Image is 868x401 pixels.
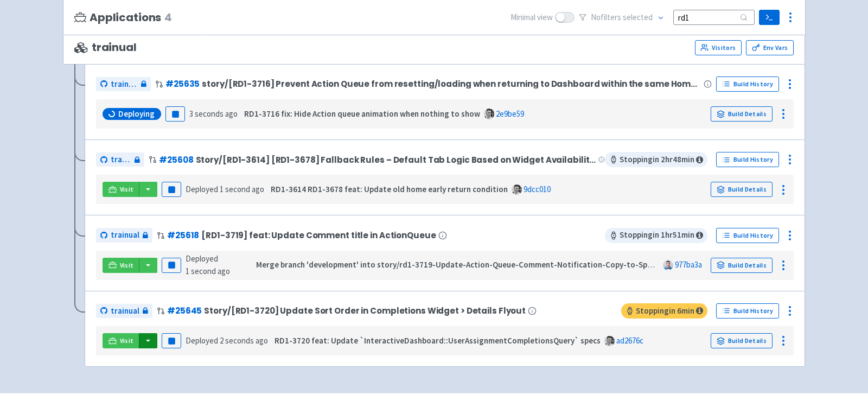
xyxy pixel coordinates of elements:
[162,182,181,197] button: Pause
[275,335,601,346] strong: RD1-3720 feat: Update `InteractiveDashboard::UserAssignmentCompletionsQuery` specs
[711,106,773,122] a: Build Details
[103,182,139,197] a: Visit
[496,109,524,119] a: 2e9be59
[271,184,508,194] strong: RD1-3614 RD1-3678 feat: Update old home early return condition
[96,304,152,319] a: trainual
[167,305,202,316] a: #25645
[716,152,779,167] a: Build History
[759,10,779,25] a: Terminal
[96,152,144,167] a: trainual
[244,109,480,119] strong: RD1-3716 fix: Hide Action queue animation when nothing to show
[165,78,200,90] a: #25635
[716,228,779,243] a: Build History
[159,154,193,166] a: #25608
[605,228,707,243] span: Stopping in 1 hr 51 min
[103,333,139,348] a: Visit
[165,106,185,122] button: Pause
[96,77,151,92] a: trainual
[623,12,653,22] span: selected
[186,253,230,276] span: Deployed
[196,155,597,164] span: Story/[RD1-3614] [RD1-3678] Fallback Rules – Default Tab Logic Based on Widget Availability + Pre...
[675,259,702,270] a: 977ba3a
[695,40,742,55] a: Visitors
[202,79,701,88] span: story/[RD1-3716] Prevent Action Queue from resetting/loading when returning to Dashboard within t...
[201,231,436,240] span: [RD1-3719] feat: Update Comment title in ActionQueue
[220,335,268,346] time: 2 seconds ago
[524,184,551,194] a: 9dcc010
[711,333,773,348] a: Build Details
[510,11,553,24] span: Minimal view
[167,230,199,241] a: #25618
[111,154,131,166] span: trainual
[673,10,755,24] input: Search...
[204,306,526,315] span: Story/[RD1-3720] Update Sort Order in Completions Widget > Details Flyout
[111,229,139,241] span: trainual
[186,184,264,194] span: Deployed
[120,185,134,194] span: Visit
[711,182,773,197] a: Build Details
[120,261,134,270] span: Visit
[111,78,138,91] span: trainual
[164,11,172,24] span: 4
[186,335,268,346] span: Deployed
[716,77,779,92] a: Build History
[186,266,230,276] time: 1 second ago
[605,152,707,167] span: Stopping in 2 hr 48 min
[96,228,152,243] a: trainual
[621,303,707,319] span: Stopping in 6 min
[103,258,139,273] a: Visit
[111,305,139,317] span: trainual
[220,184,264,194] time: 1 second ago
[74,41,137,54] span: trainual
[118,109,155,119] span: Deploying
[189,109,238,119] time: 3 seconds ago
[162,333,181,348] button: Pause
[120,336,134,345] span: Visit
[616,335,643,346] a: ad2676c
[591,11,653,24] span: No filter s
[162,258,181,273] button: Pause
[716,303,779,319] a: Build History
[256,259,723,270] strong: Merge branch 'development' into story/rd1-3719-Update-Action-Queue-Comment-Notification-Copy-to-S...
[74,11,172,24] h3: Applications
[711,258,773,273] a: Build Details
[746,40,794,55] a: Env Vars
